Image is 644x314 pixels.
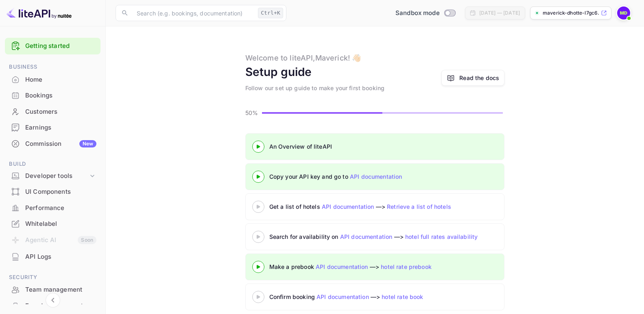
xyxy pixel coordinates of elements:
[317,293,369,300] a: API documentation
[543,9,599,17] p: maverick-dhotte-l7gc6....
[617,6,630,19] img: Maverick Dhotte
[25,107,96,117] div: Customers
[25,123,96,132] div: Earnings
[25,91,96,100] div: Bookings
[25,204,96,213] div: Performance
[5,216,100,231] a: Whitelabel
[46,293,60,308] button: Collapse navigation
[479,9,520,17] div: [DATE] — [DATE]
[269,292,473,301] div: Confirm booking —>
[5,282,100,298] div: Team management
[5,38,100,54] div: Getting started
[5,200,100,216] div: Performance
[25,219,96,229] div: Whitelabel
[269,142,473,151] div: An Overview of liteAPI
[25,171,88,181] div: Developer tools
[25,75,96,84] div: Home
[245,63,312,80] div: Setup guide
[7,6,72,19] img: LiteAPI logo
[392,9,458,18] div: Switch to Production mode
[5,72,100,88] div: Home
[316,263,368,270] a: API documentation
[5,249,100,265] div: API Logs
[5,298,100,313] a: Fraud management
[5,120,100,136] div: Earnings
[5,104,100,120] div: Customers
[405,233,478,240] a: hotel full rates availability
[25,41,96,51] a: Getting started
[25,252,96,262] div: API Logs
[5,136,100,152] div: CommissionNew
[395,9,440,18] span: Sandbox mode
[25,187,96,197] div: UI Components
[79,140,96,147] div: New
[5,273,100,282] span: Security
[5,184,100,200] div: UI Components
[245,52,361,63] div: Welcome to liteAPI, Maverick ! 👋🏻
[25,301,96,311] div: Fraud management
[258,8,283,18] div: Ctrl+K
[350,173,402,180] a: API documentation
[322,203,374,210] a: API documentation
[5,160,100,169] span: Build
[245,84,385,92] div: Follow our set up guide to make your first booking
[25,139,96,149] div: Commission
[5,249,100,264] a: API Logs
[382,293,423,300] a: hotel rate book
[5,63,100,71] span: Business
[340,233,393,240] a: API documentation
[245,108,260,117] p: 50%
[5,104,100,119] a: Customers
[25,285,96,295] div: Team management
[441,70,504,86] a: Read the docs
[269,232,554,241] div: Search for availability on —>
[5,169,100,183] div: Developer tools
[5,184,100,199] a: UI Components
[132,5,255,21] input: Search (e.g. bookings, documentation)
[387,203,451,210] a: Retrieve a list of hotels
[5,88,100,103] a: Bookings
[5,216,100,232] div: Whitelabel
[269,262,473,271] div: Make a prebook —>
[5,72,100,87] a: Home
[5,282,100,297] a: Team management
[381,263,432,270] a: hotel rate prebook
[269,202,473,211] div: Get a list of hotels —>
[5,120,100,135] a: Earnings
[5,136,100,151] a: CommissionNew
[459,74,499,82] a: Read the docs
[269,172,473,181] div: Copy your API key and go to
[5,88,100,104] div: Bookings
[5,200,100,215] a: Performance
